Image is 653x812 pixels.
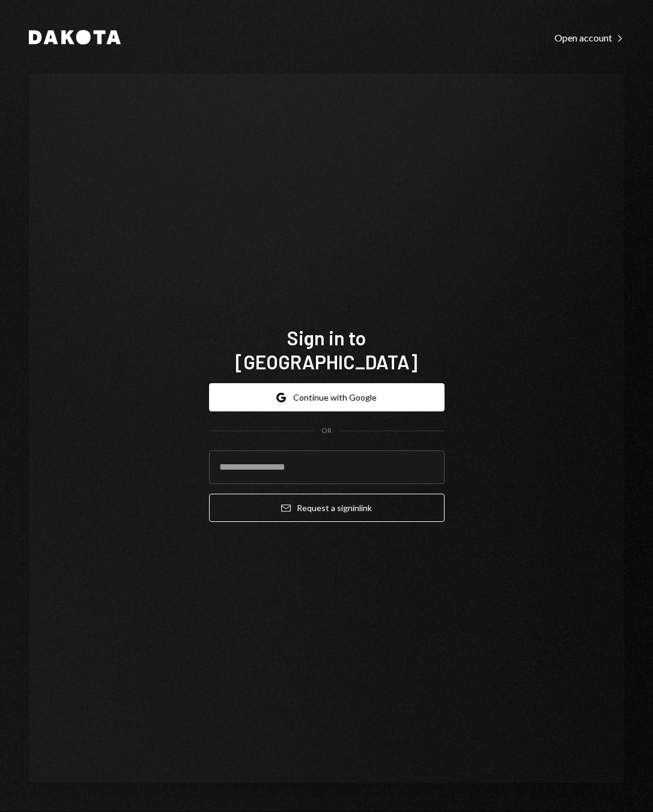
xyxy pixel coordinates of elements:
button: Request a signinlink [209,494,445,522]
div: OR [321,426,332,436]
button: Continue with Google [209,383,445,411]
div: Open account [554,32,624,44]
h1: Sign in to [GEOGRAPHIC_DATA] [209,326,445,374]
a: Open account [554,31,624,44]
